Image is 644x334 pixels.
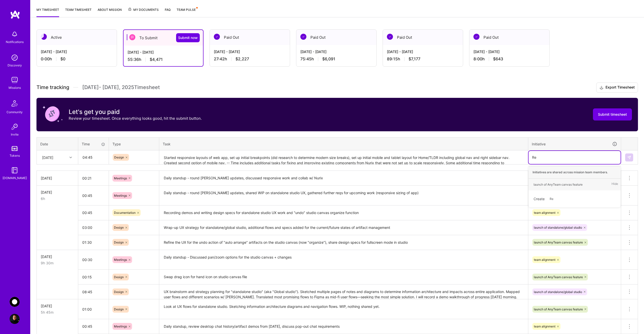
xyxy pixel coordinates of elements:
img: logo [10,10,20,19]
div: Paid Out [296,30,376,45]
span: Design [114,240,124,244]
span: Meetings [114,324,127,328]
div: [DATE] [41,303,74,309]
img: User Avatar [10,314,20,324]
div: [DATE] [41,176,74,181]
div: Paid Out [469,30,549,45]
textarea: Swap drag icon for hand icon on studio canvas file [160,270,528,284]
img: Paid Out [387,34,393,40]
div: 27:42 h [214,56,286,62]
div: [DATE] - [DATE] [214,49,286,54]
div: 55:36 h [128,57,199,62]
a: FAQ [165,7,171,17]
div: To Submit [124,30,203,46]
div: [DATE] - [DATE] [128,50,199,55]
div: [DATE] [41,190,74,195]
div: 9h 30m [41,260,74,266]
img: Paid Out [300,34,306,40]
img: Community [9,97,21,109]
span: Submit now [178,35,198,40]
input: HH:MM [78,270,109,284]
input: HH:MM [78,172,109,185]
span: Design [114,226,124,229]
img: guide book [10,165,20,175]
div: 89:15 h [387,56,459,62]
span: Meetings [114,176,127,180]
span: Design [114,307,124,311]
img: Active [41,34,47,40]
span: team alignment [534,324,555,328]
span: $643 [493,56,503,62]
textarea: UX brainstorm and strategy planning for "standalone studio" (aka "Global studio"). Sketched multi... [160,285,528,299]
input: HH:MM [78,253,109,266]
div: [DATE] - [DATE] [41,49,113,54]
p: Review your timesheet. Once everything looks good, hit the submit button. [69,116,202,121]
span: Design [114,290,124,294]
div: 5h 45m [41,310,74,315]
div: launch of AnyTeam canvas feature [534,182,583,187]
span: launch of AnyTeam canvas feature [534,307,583,311]
span: Team Pulse [177,8,196,12]
a: Team Pulse [177,7,197,17]
textarea: Wrap-up UX strategy for standalone/global studio, additional flows and specs added for the curren... [160,221,528,235]
span: Submit timesheet [598,112,627,117]
div: Time [82,141,105,147]
img: Paid Out [214,34,220,40]
div: Paid Out [210,30,290,45]
span: Design [114,275,124,279]
span: team alignment [534,211,555,215]
i: icon Chevron [69,156,72,159]
div: Initiative [532,141,617,147]
a: My Documents [128,7,159,17]
span: Meetings [114,258,127,262]
input: HH:MM [78,285,109,299]
div: Discovery [8,63,22,68]
span: launch of AnyTeam canvas feature [534,275,583,279]
div: 75:45 h [300,56,372,62]
div: Initiatives are shared across mission team members. [529,166,621,179]
img: coin [43,104,63,124]
input: HH:MM [78,221,109,234]
textarea: Daily standup - round [PERSON_NAME] updates, discussed responsive work and collab w/ Nurix [160,171,528,185]
div: Community [7,109,23,115]
input: HH:MM [78,303,109,316]
span: Re [547,195,556,202]
a: About Mission [98,7,122,17]
img: discovery [10,53,20,63]
span: $7,177 [409,56,420,62]
textarea: Daily standup - round [PERSON_NAME] updates, shared WIP on standalone studio UX, gathered further... [160,186,528,205]
span: Hide [612,181,618,188]
div: [DATE] - [DATE] [473,49,545,54]
span: Design [114,155,124,159]
img: Paid Out [473,34,479,40]
div: Notifications [6,39,24,45]
span: launch of standalone/global studio [534,226,582,229]
div: 6h [41,196,74,201]
button: Submit now [176,33,200,42]
i: icon Download [599,85,603,90]
span: My Documents [128,7,159,13]
div: Paid Out [383,30,463,45]
div: Create [531,193,618,205]
img: Invite [10,122,20,132]
span: Meetings [114,194,127,197]
th: Date [37,137,78,150]
input: HH:MM [78,189,109,202]
a: Team timesheet [65,7,92,17]
img: AnyTeam: Team for AI-Powered Sales Platform [10,297,20,307]
img: Submit [627,155,631,159]
img: teamwork [10,75,20,85]
div: [DOMAIN_NAME] [3,175,27,181]
div: Active [37,30,117,45]
div: 8:00 h [473,56,545,62]
textarea: Recording demos and writing design specs for standalone studio UX work and "undo" studio canvas o... [160,206,528,220]
a: AnyTeam: Team for AI-Powered Sales Platform [8,297,21,307]
span: $2,227 [235,56,249,62]
div: [DATE] [41,254,74,259]
img: bell [10,29,20,39]
div: Tokens [10,153,20,158]
textarea: Daily standup, review desktop chat history/artifact demos from [DATE], discuss pop-out chat requi... [160,320,528,333]
span: $4,471 [150,57,163,62]
textarea: Started responsive layouts of web app, set up initial breakpoints (did research to determine mode... [160,151,528,164]
textarea: Look at UX flows for standalone studio. Sketching information architecture diagrams and navigatio... [160,300,528,319]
